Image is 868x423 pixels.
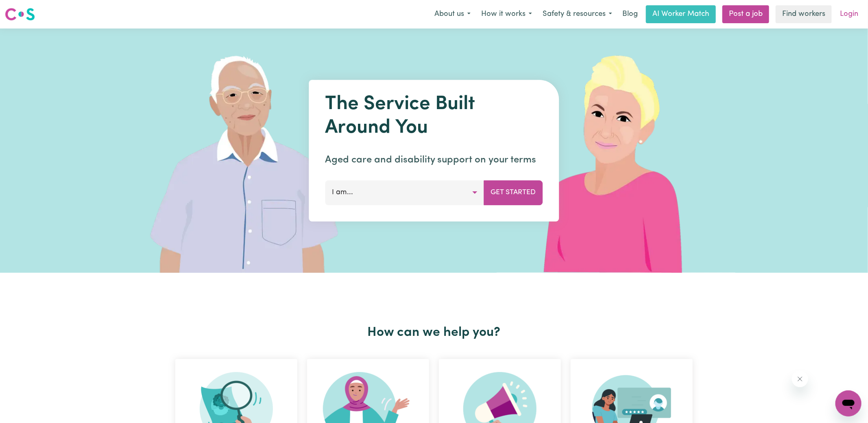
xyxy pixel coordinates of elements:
h2: How can we help you? [170,325,698,340]
a: Careseekers logo [5,5,35,24]
h1: The Service Built Around You [325,93,543,140]
a: Login [835,5,863,23]
a: Blog [617,5,643,23]
p: Aged care and disability support on your terms [325,153,543,167]
button: How it works [476,6,537,23]
a: Find workers [776,5,832,23]
button: Get Started [484,180,543,205]
a: Post a job [722,5,769,23]
button: Safety & resources [537,6,617,23]
button: I am... [325,180,484,205]
img: Careseekers logo [5,7,35,22]
span: Need any help? [5,6,49,12]
iframe: Close message [792,371,808,387]
iframe: Button to launch messaging window [835,390,861,416]
button: About us [429,6,476,23]
a: AI Worker Match [646,5,716,23]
